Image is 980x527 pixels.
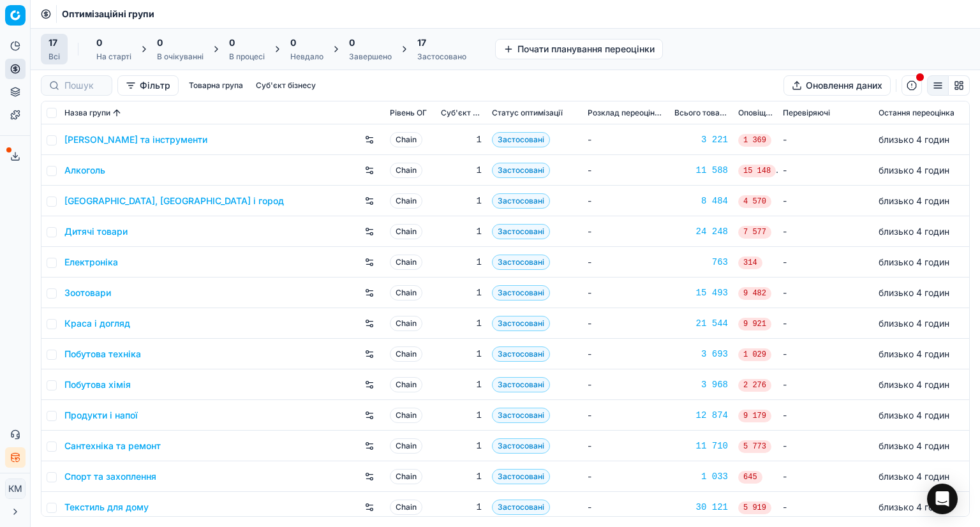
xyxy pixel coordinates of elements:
span: 7 577 [738,226,771,239]
td: - [778,155,873,186]
td: - [778,400,873,431]
div: 3 968 [674,378,728,391]
td: - [778,186,873,216]
span: 0 [290,36,296,49]
td: - [583,155,669,186]
td: - [583,216,669,247]
span: близько 4 годин [879,471,949,482]
span: 17 [417,36,426,49]
button: Sorted by Назва групи ascending [110,107,123,119]
td: - [583,492,669,523]
span: Chain [390,132,422,147]
div: 1 [441,164,482,177]
a: Текстиль для дому [64,501,149,514]
span: Chain [390,500,422,515]
td: - [583,461,669,492]
a: 11 588 [674,164,728,177]
span: Chain [390,469,422,484]
span: 0 [96,36,102,49]
td: - [583,369,669,400]
a: 8 484 [674,195,728,207]
span: Chain [390,408,422,423]
a: 763 [674,256,728,269]
span: 314 [738,256,762,269]
a: Дитячі товари [64,225,128,238]
button: Фільтр [117,75,179,96]
button: КM [5,479,26,499]
td: - [778,339,873,369]
button: Суб'єкт бізнесу [251,78,321,93]
span: 2 276 [738,379,771,392]
td: - [778,216,873,247]
span: 15 148 [738,165,776,177]
span: 9 921 [738,318,771,330]
div: 21 544 [674,317,728,330]
div: 3 693 [674,348,728,360]
span: 5 773 [738,440,771,453]
div: В очікуванні [157,52,204,62]
a: Побутова хімія [64,378,131,391]
nav: breadcrumb [62,8,154,20]
span: Застосовані [492,469,550,484]
span: Застосовані [492,408,550,423]
div: 1 [441,256,482,269]
div: 1 [441,470,482,483]
button: Почати планування переоцінки [495,39,663,59]
a: Краса і догляд [64,317,130,330]
a: Алкоголь [64,164,105,177]
td: - [583,339,669,369]
span: Застосовані [492,346,550,362]
span: Застосовані [492,224,550,239]
button: Товарна група [184,78,248,93]
td: - [778,247,873,278]
span: Статус оптимізації [492,108,563,118]
span: 4 570 [738,195,771,208]
span: Назва групи [64,108,110,118]
td: - [583,308,669,339]
span: близько 4 годин [879,134,949,145]
a: Зоотовари [64,286,111,299]
span: Застосовані [492,193,550,209]
span: Застосовані [492,500,550,515]
div: Open Intercom Messenger [927,484,958,514]
div: 1 [441,348,482,360]
span: Chain [390,285,422,301]
span: близько 4 годин [879,195,949,206]
a: Продукти і напої [64,409,138,422]
a: Спорт та захоплення [64,470,156,483]
a: 24 248 [674,225,728,238]
span: 0 [157,36,163,49]
div: 15 493 [674,286,728,299]
span: близько 4 годин [879,348,949,359]
a: 12 874 [674,409,728,422]
a: 11 710 [674,440,728,452]
span: КM [6,479,25,498]
td: - [583,400,669,431]
div: 1 [441,286,482,299]
input: Пошук [64,79,104,92]
span: Chain [390,377,422,392]
span: Перевіряючі [783,108,830,118]
a: 3 221 [674,133,728,146]
a: [PERSON_NAME] та інструменти [64,133,207,146]
td: - [778,369,873,400]
span: Рівень OГ [390,108,427,118]
span: Всього товарів [674,108,728,118]
span: Chain [390,346,422,362]
div: На старті [96,52,131,62]
a: Побутова техніка [64,348,141,360]
td: - [583,278,669,308]
span: Розклад переоцінювання [588,108,664,118]
span: Застосовані [492,438,550,454]
div: 1 [441,440,482,452]
a: Електроніка [64,256,118,269]
td: - [583,124,669,155]
span: Chain [390,438,422,454]
span: Chain [390,163,422,178]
